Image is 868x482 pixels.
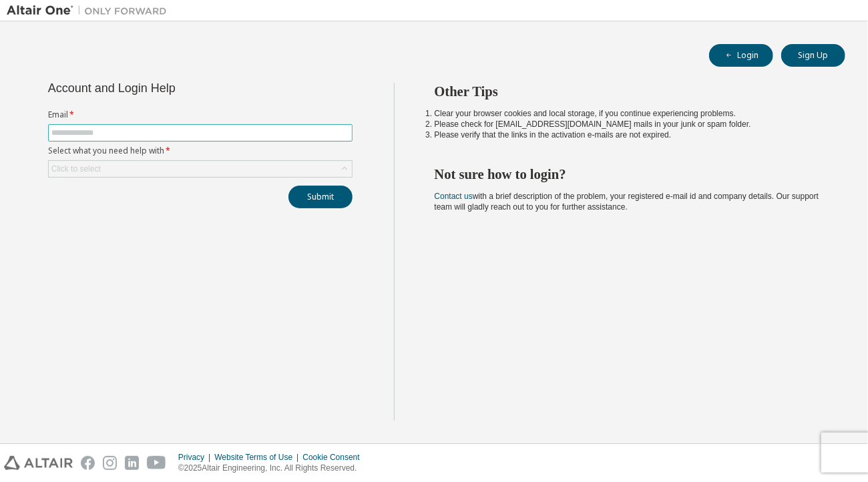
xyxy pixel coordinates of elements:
div: Account and Login Help [48,83,292,93]
li: Clear your browser cookies and local storage, if you continue experiencing problems. [435,108,822,119]
div: Click to select [51,164,101,174]
div: Privacy [178,452,214,463]
h2: Other Tips [435,83,822,100]
button: Login [709,44,773,67]
li: Please verify that the links in the activation e-mails are not expired. [435,130,822,140]
img: altair_logo.svg [4,456,73,470]
span: with a brief description of the problem, your registered e-mail id and company details. Our suppo... [435,192,819,212]
p: © 2025 Altair Engineering, Inc. All Rights Reserved. [178,463,368,474]
button: Submit [288,186,353,208]
h2: Not sure how to login? [435,166,822,183]
img: Altair One [7,4,174,17]
img: instagram.svg [103,456,117,470]
div: Cookie Consent [302,452,367,463]
div: Click to select [49,161,352,177]
img: youtube.svg [147,456,166,470]
label: Select what you need help with [48,146,353,156]
img: linkedin.svg [125,456,139,470]
label: Email [48,109,353,120]
a: Contact us [435,192,473,201]
img: facebook.svg [81,456,95,470]
button: Sign Up [781,44,845,67]
li: Please check for [EMAIL_ADDRESS][DOMAIN_NAME] mails in your junk or spam folder. [435,119,822,130]
div: Website Terms of Use [214,452,302,463]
